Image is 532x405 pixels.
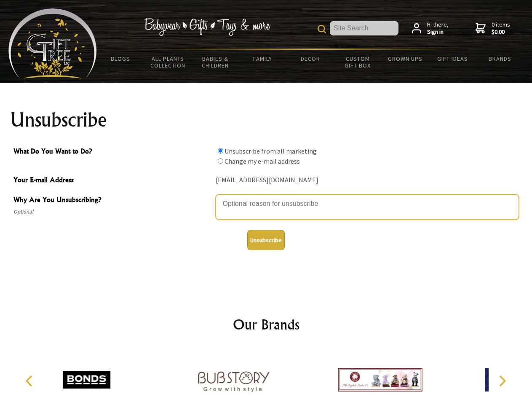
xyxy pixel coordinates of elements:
h1: Unsubscribe [10,110,522,130]
button: Next [493,372,511,390]
a: Brands [476,50,524,67]
img: Babyware - Gifts - Toys and more... [8,8,97,78]
a: All Plants Collection [144,50,192,74]
h2: Our Brands [17,314,516,335]
label: Unsubscribe from all marketing [225,147,317,155]
textarea: Why Are You Unsubscribing? [216,194,519,220]
span: Hi there, [427,21,449,36]
a: Grown Ups [381,50,429,67]
span: Your E-mail Address [13,175,211,187]
img: product search [318,25,326,33]
button: Previous [21,372,40,390]
a: Family [239,50,287,67]
button: Unsubscribe [247,230,285,250]
a: Hi there,Sign in [412,21,449,36]
input: What Do You Want to Do? [218,148,223,154]
a: Gift Ideas [429,50,476,67]
label: Change my e-mail address [225,157,300,165]
span: Optional [13,207,211,217]
span: What Do You Want to Do? [13,146,211,158]
a: BLOGS [97,50,144,67]
a: Babies & Children [192,50,239,74]
a: Decor [286,50,334,67]
strong: $0.00 [492,28,510,36]
input: What Do You Want to Do? [218,158,223,164]
strong: Sign in [427,28,449,36]
img: Babywear - Gifts - Toys & more [144,18,270,36]
span: 0 items [492,21,510,36]
a: 0 items$0.00 [476,21,510,36]
a: Custom Gift Box [334,50,382,74]
span: Why Are You Unsubscribing? [13,194,211,207]
input: Site Search [330,21,398,35]
div: [EMAIL_ADDRESS][DOMAIN_NAME] [216,174,519,187]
